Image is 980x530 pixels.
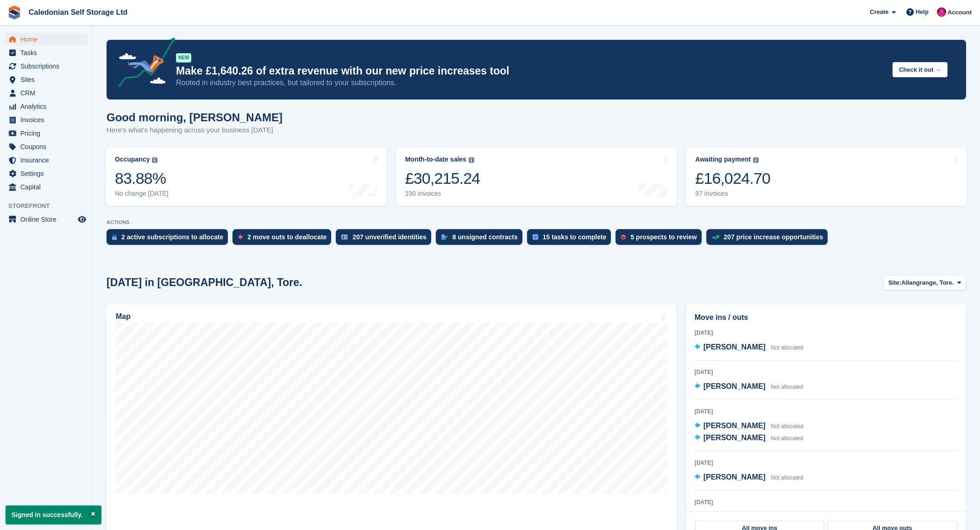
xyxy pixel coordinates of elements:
[543,233,607,241] div: 15 tasks to complete
[20,213,76,226] span: Online Store
[630,233,697,241] div: 5 prospects to review
[892,62,948,77] button: Check it out →
[695,459,957,467] div: [DATE]
[107,229,232,249] a: 2 active subscriptions to allocate
[106,147,387,206] a: Occupancy 83.88% No change [DATE]
[5,33,88,46] a: menu
[621,234,626,240] img: prospect-51fa495bee0391a8d652442698ab0144808aea92771e9ea1ae160a38d050c398.svg
[695,381,804,393] a: [PERSON_NAME] Not allocated
[20,167,76,180] span: Settings
[888,278,901,287] span: Site:
[20,181,76,193] span: Capital
[695,498,957,506] div: [DATE]
[436,229,527,249] a: 8 unsigned contracts
[20,73,76,86] span: Sites
[247,233,327,241] div: 2 move outs to deallocate
[232,229,336,249] a: 2 move outs to deallocate
[405,190,480,198] div: 190 invoices
[695,329,957,337] div: [DATE]
[695,342,804,354] a: [PERSON_NAME] Not allocated
[20,87,76,100] span: CRM
[695,472,804,484] a: [PERSON_NAME] Not allocated
[5,140,88,153] a: menu
[116,312,131,321] h2: Map
[238,234,243,240] img: move_outs_to_deallocate_icon-f764333ba52eb49d3ac5e1228854f67142a1ed5810a6f6cc68b1a99e826820c5.svg
[5,213,88,226] a: menu
[176,78,885,88] p: Rooted in industry best practices, but tailored to your subscriptions.
[7,6,21,19] img: stora-icon-8386f47178a22dfd0bd8f6a31ec36ba5ce8667c1dd55bd0f319d3a0aa187defe.svg
[396,147,677,206] a: Month-to-date sales £30,215.24 190 invoices
[441,234,448,240] img: contract_signature_icon-13c848040528278c33f63329250d36e43548de30e8caae1d1a13099fd9432cc5.svg
[107,125,283,136] p: Here's what's happening across your business [DATE]
[115,190,169,198] div: No change [DATE]
[20,60,76,73] span: Subscriptions
[20,33,76,46] span: Home
[948,8,972,17] span: Account
[6,505,101,524] p: Signed in successfully.
[8,201,92,211] span: Storefront
[771,474,803,481] span: Not allocated
[20,140,76,153] span: Coupons
[704,473,766,481] span: [PERSON_NAME]
[901,278,954,287] span: Allangrange, Tore.
[695,420,804,432] a: [PERSON_NAME] Not allocated
[937,7,946,17] img: Donald Mathieson
[20,113,76,126] span: Invoices
[352,233,427,241] div: 207 unverified identities
[771,435,803,442] span: Not allocated
[5,73,88,86] a: menu
[5,113,88,126] a: menu
[405,169,480,188] div: £30,215.24
[20,46,76,59] span: Tasks
[753,157,759,163] img: icon-info-grey-7440780725fd019a000dd9b08b2336e03edf1995a4989e88bcd33f0948082b44.svg
[533,234,538,240] img: task-75834270c22a3079a89374b754ae025e5fb1db73e45f91037f5363f120a921f8.svg
[452,233,518,241] div: 8 unsigned contracts
[111,37,176,90] img: price-adjustments-announcement-icon-8257ccfd72463d97f412b2fc003d46551f7dbcb40ab6d574587a9cd5c0d94...
[695,368,957,376] div: [DATE]
[20,127,76,140] span: Pricing
[527,229,616,249] a: 15 tasks to complete
[107,111,283,124] h1: Good morning, [PERSON_NAME]
[695,432,804,444] a: [PERSON_NAME] Not allocated
[686,147,967,206] a: Awaiting payment £16,024.70 97 invoices
[176,64,885,78] p: Make £1,640.26 of extra revenue with our new price increases tool
[25,5,131,20] a: Caledonian Self Storage Ltd
[5,181,88,193] a: menu
[76,214,88,225] a: Preview store
[176,53,191,62] div: NEW
[704,422,766,430] span: [PERSON_NAME]
[5,127,88,140] a: menu
[107,219,966,225] p: ACTIONS
[341,234,348,240] img: verify_identity-adf6edd0f0f0b5bbfe63781bf79b02c33cf7c696d77639b501bdc392416b5a36.svg
[695,312,957,323] h2: Move ins / outs
[771,384,803,390] span: Not allocated
[870,7,888,17] span: Create
[115,169,169,188] div: 83.88%
[695,407,957,416] div: [DATE]
[771,423,803,430] span: Not allocated
[5,154,88,167] a: menu
[152,157,157,163] img: icon-info-grey-7440780725fd019a000dd9b08b2336e03edf1995a4989e88bcd33f0948082b44.svg
[405,156,466,163] div: Month-to-date sales
[724,233,823,241] div: 207 price increase opportunities
[771,344,803,351] span: Not allocated
[5,100,88,113] a: menu
[704,434,766,442] span: [PERSON_NAME]
[20,154,76,167] span: Insurance
[5,87,88,100] a: menu
[336,229,436,249] a: 207 unverified identities
[695,169,770,188] div: £16,024.70
[115,156,150,163] div: Occupancy
[695,190,770,198] div: 97 invoices
[706,229,833,249] a: 207 price increase opportunities
[107,276,302,289] h2: [DATE] in [GEOGRAPHIC_DATA], Tore.
[5,46,88,59] a: menu
[121,233,223,241] div: 2 active subscriptions to allocate
[695,156,751,163] div: Awaiting payment
[883,275,966,290] button: Site: Allangrange, Tore.
[712,235,719,239] img: price_increase_opportunities-93ffe204e8149a01c8c9dc8f82e8f89637d9d84a8eef4429ea346261dce0b2c0.svg
[616,229,706,249] a: 5 prospects to review
[5,167,88,180] a: menu
[20,100,76,113] span: Analytics
[5,60,88,73] a: menu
